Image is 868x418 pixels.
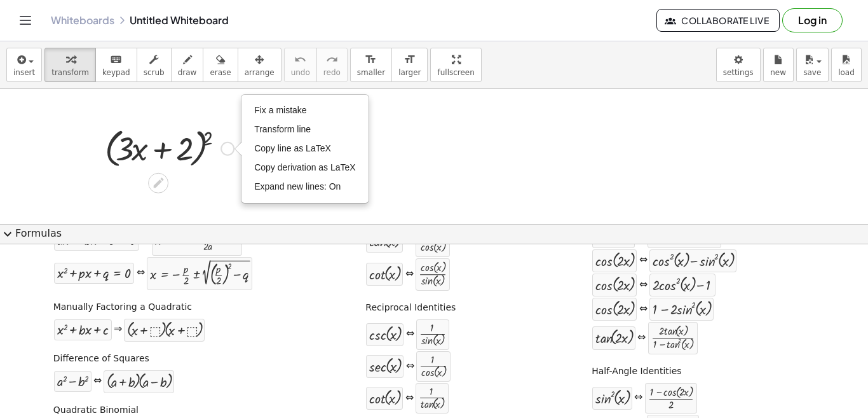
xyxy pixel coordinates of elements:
span: Collaborate Live [667,15,769,26]
div: ⇔ [639,302,648,317]
span: save [803,68,821,77]
div: ⇔ [405,391,414,406]
span: smaller [357,68,385,77]
button: erase [203,48,238,82]
span: keypad [102,68,130,77]
button: scrub [137,48,172,82]
span: Expand new lines: On [254,181,341,192]
div: Edit math [148,173,168,193]
button: redoredo [316,48,348,82]
i: format_size [365,52,377,67]
div: ⇔ [639,253,648,268]
span: Copy line as LaTeX [254,143,331,153]
button: format_sizesmaller [350,48,392,82]
div: ⇔ [637,331,646,345]
span: load [838,68,855,77]
button: insert [6,48,42,82]
span: undo [291,68,310,77]
label: Difference of Squares [53,352,149,365]
label: Quadratic Binomial [53,404,139,417]
button: Toggle navigation [15,10,36,31]
span: new [770,68,786,77]
span: transform [51,68,89,77]
button: fullscreen [430,48,481,82]
div: ⇔ [137,266,145,281]
button: arrange [238,48,281,82]
div: ⇔ [93,374,102,389]
span: scrub [144,68,165,77]
div: ⇔ [405,267,414,282]
label: Manually Factoring a Quadratic [53,301,192,314]
span: settings [723,68,754,77]
i: undo [294,52,306,67]
button: Log in [782,8,843,32]
i: format_size [403,52,416,67]
span: insert [13,68,35,77]
div: ⇔ [637,229,645,244]
i: redo [326,52,338,67]
button: transform [44,48,96,82]
span: erase [210,68,231,77]
div: ⇔ [639,278,648,293]
i: keyboard [110,52,122,67]
button: keyboardkeypad [95,48,137,82]
div: ⇔ [141,233,149,247]
span: arrange [245,68,275,77]
span: Fix a mistake [254,105,306,115]
div: ⇔ [406,359,414,374]
div: ⇒ [114,323,122,337]
label: Half-Angle Identities [592,365,681,378]
span: redo [323,68,341,77]
div: ⇔ [406,327,414,342]
span: Transform line [254,124,311,134]
label: Reciprocal Identities [365,302,456,314]
button: save [796,48,829,82]
span: larger [398,68,421,77]
button: format_sizelarger [391,48,428,82]
button: new [763,48,794,82]
button: Collaborate Live [656,9,780,32]
button: draw [171,48,204,82]
button: load [831,48,862,82]
span: fullscreen [437,68,474,77]
button: undoundo [284,48,317,82]
button: settings [716,48,761,82]
div: ⇔ [634,391,642,405]
span: draw [178,68,197,77]
a: Whiteboards [51,14,114,27]
span: Copy derivation as LaTeX [254,162,356,172]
